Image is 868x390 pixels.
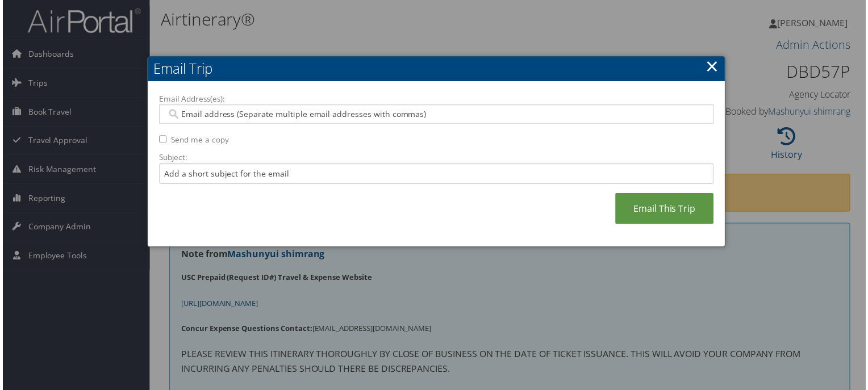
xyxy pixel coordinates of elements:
input: Add a short subject for the email [157,164,715,185]
h2: Email Trip [146,57,727,82]
label: Subject: [157,153,715,164]
label: Email Address(es): [157,94,715,105]
a: × [707,55,720,78]
input: Email address (Separate multiple email addresses with commas) [165,109,708,120]
label: Send me a copy [169,135,227,146]
a: Email This Trip [616,194,715,225]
